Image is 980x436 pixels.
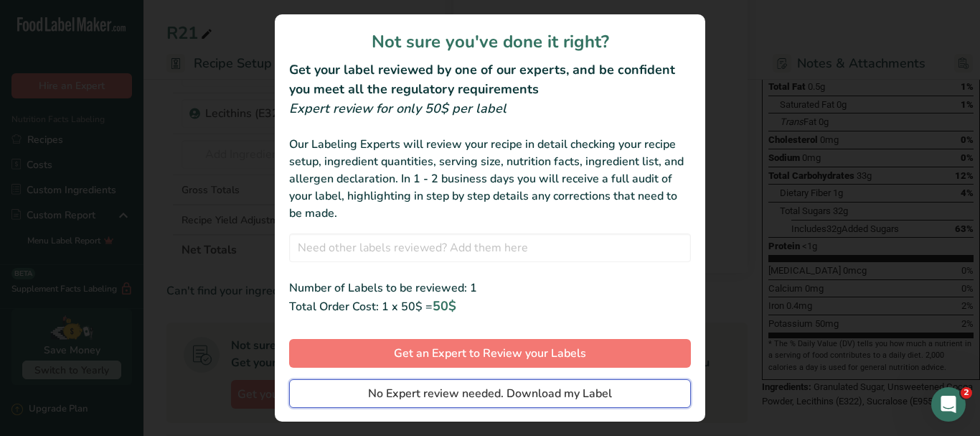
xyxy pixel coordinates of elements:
h1: Not sure you've done it right? [289,29,691,55]
iframe: Intercom live chat [931,387,966,422]
div: Our Labeling Experts will review your recipe in detail checking your recipe setup, ingredient qua... [289,136,691,222]
span: No Expert review needed. Download my Label [368,385,612,402]
span: Get an Expert to Review your Labels [394,345,586,362]
div: Expert review for only 50$ per label [289,99,691,119]
span: 2 [961,387,972,399]
input: Need other labels reviewed? Add them here [289,233,691,262]
h2: Get your label reviewed by one of our experts, and be confident you meet all the regulatory requi... [289,60,691,99]
div: Number of Labels to be reviewed: 1 [289,279,691,297]
button: No Expert review needed. Download my Label [289,379,691,408]
div: Total Order Cost: 1 x 50$ = [289,297,691,316]
button: Get an Expert to Review your Labels [289,339,691,368]
span: 50$ [433,297,456,315]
